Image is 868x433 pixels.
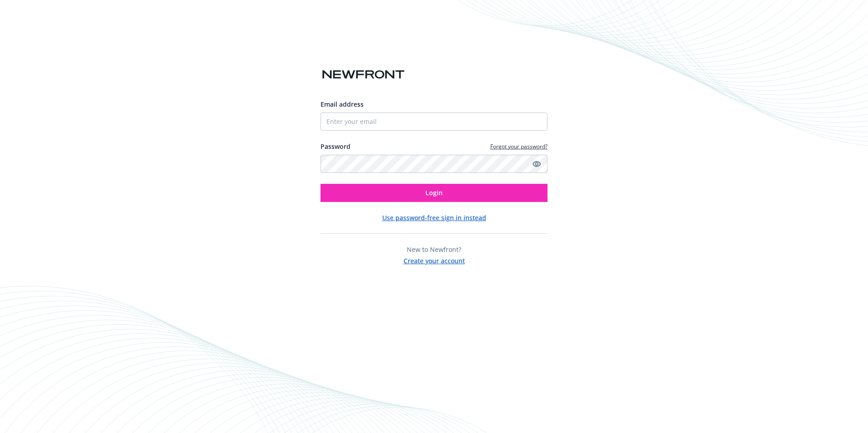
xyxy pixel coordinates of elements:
[531,158,542,169] a: Show password
[382,213,486,222] button: Use password-free sign in instead
[321,100,364,108] span: Email address
[321,142,350,151] label: Password
[490,143,547,150] a: Forgot your password?
[321,67,406,83] img: Newfront logo
[321,184,547,202] button: Login
[404,254,465,266] button: Create your account
[425,188,443,197] span: Login
[321,113,547,131] input: Enter your email
[321,155,547,173] input: Enter your password
[407,245,461,254] span: New to Newfront?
